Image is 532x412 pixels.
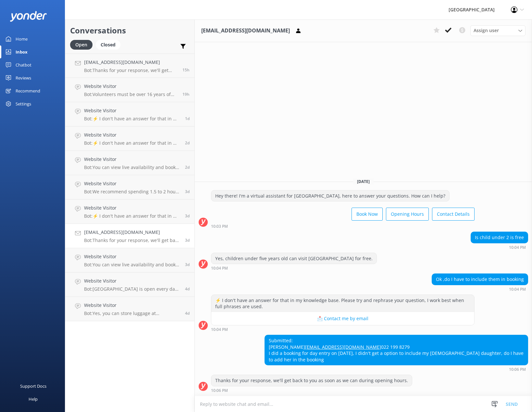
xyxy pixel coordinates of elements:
[16,71,31,84] div: Reviews
[84,262,180,268] p: Bot: You can view live availability and book your tickets online at [URL][DOMAIN_NAME]. Tickets c...
[84,164,180,170] p: Bot: You can view live availability and book your tickets online at [URL][DOMAIN_NAME]. Tickets c...
[432,208,475,221] button: Contact Details
[474,27,499,34] span: Assign user
[84,91,178,97] p: Bot: Volunteers must be over 16 years of age to volunteer at [GEOGRAPHIC_DATA].
[84,180,180,187] h4: Website Visitor
[211,388,412,393] div: Oct 10 2025 10:06pm (UTC +13:00) Pacific/Auckland
[65,273,194,297] a: Website VisitorBot:[GEOGRAPHIC_DATA] is open every day from 9:30am to 5pm, except on [DATE], when...
[185,189,190,194] span: Oct 11 2025 02:39pm (UTC +13:00) Pacific/Auckland
[84,253,180,260] h4: Website Visitor
[211,224,475,228] div: Oct 10 2025 10:03pm (UTC +13:00) Pacific/Auckland
[96,41,124,48] a: Closed
[182,91,190,97] span: Oct 13 2025 07:43pm (UTC +13:00) Pacific/Auckland
[84,107,180,114] h4: Website Visitor
[65,54,194,78] a: [EMAIL_ADDRESS][DOMAIN_NAME]Bot:Thanks for your response, we'll get back to you as soon as we can...
[470,25,526,36] div: Assign User
[185,262,190,267] span: Oct 10 2025 06:24pm (UTC +13:00) Pacific/Auckland
[185,286,190,292] span: Oct 10 2025 11:15am (UTC +13:00) Pacific/Auckland
[211,328,228,332] strong: 10:04 PM
[84,116,180,122] p: Bot: ⚡ I don't have an answer for that in my knowledge base. Please try and rephrase your questio...
[84,237,180,243] p: Bot: Thanks for your response, we'll get back to you as soon as we can during opening hours.
[65,224,194,248] a: [EMAIL_ADDRESS][DOMAIN_NAME]Bot:Thanks for your response, we'll get back to you as soon as we can...
[84,302,180,309] h4: Website Visitor
[432,287,528,291] div: Oct 10 2025 10:04pm (UTC +13:00) Pacific/Auckland
[16,45,28,58] div: Inbox
[65,175,194,200] a: Website VisitorBot:We recommend spending 1.5 to 2 hours walking around the Reserve to get the mos...
[84,229,180,236] h4: [EMAIL_ADDRESS][DOMAIN_NAME]
[471,232,528,243] div: Is child under 2 is free
[182,67,190,73] span: Oct 13 2025 11:25pm (UTC +13:00) Pacific/Auckland
[211,312,474,325] button: 📩 Contact me by email
[84,189,180,195] p: Bot: We recommend spending 1.5 to 2 hours walking around the Reserve to get the most out of your ...
[185,140,190,146] span: Oct 12 2025 09:43am (UTC +13:00) Pacific/Auckland
[211,295,474,312] div: ⚡ I don't have an answer for that in my knowledge base. Please try and rephrase your question, I ...
[353,179,374,184] span: [DATE]
[84,213,180,219] p: Bot: ⚡ I don't have an answer for that in my knowledge base. Please try and rephrase your questio...
[211,266,228,270] strong: 10:04 PM
[185,164,190,170] span: Oct 12 2025 08:42am (UTC +13:00) Pacific/Auckland
[509,287,526,291] strong: 10:04 PM
[65,102,194,127] a: Website VisitorBot:⚡ I don't have an answer for that in my knowledge base. Please try and rephras...
[16,84,40,97] div: Recommend
[185,310,190,316] span: Oct 10 2025 09:35am (UTC +13:00) Pacific/Auckland
[509,368,526,371] strong: 10:06 PM
[65,127,194,151] a: Website VisitorBot:⚡ I don't have an answer for that in my knowledge base. Please try and rephras...
[96,40,120,50] div: Closed
[65,151,194,175] a: Website VisitorBot:You can view live availability and book your tickets online at [URL][DOMAIN_NA...
[211,389,228,393] strong: 10:06 PM
[29,393,38,406] div: Help
[65,78,194,102] a: Website VisitorBot:Volunteers must be over 16 years of age to volunteer at [GEOGRAPHIC_DATA].19h
[471,245,528,249] div: Oct 10 2025 10:04pm (UTC +13:00) Pacific/Auckland
[20,380,46,393] div: Support Docs
[211,327,475,332] div: Oct 10 2025 10:04pm (UTC +13:00) Pacific/Auckland
[509,246,526,249] strong: 10:04 PM
[70,24,190,37] h2: Conversations
[65,248,194,273] a: Website VisitorBot:You can view live availability and book your tickets online at [URL][DOMAIN_NA...
[305,344,381,350] a: [EMAIL_ADDRESS][DOMAIN_NAME]
[432,274,528,285] div: Ok ,do I have to include them in booking
[10,11,47,22] img: yonder-white-logo.png
[84,83,178,90] h4: Website Visitor
[352,208,383,221] button: Book Now
[84,67,178,73] p: Bot: Thanks for your response, we'll get back to you as soon as we can during opening hours.
[84,59,178,66] h4: [EMAIL_ADDRESS][DOMAIN_NAME]
[16,97,31,110] div: Settings
[16,58,31,71] div: Chatbot
[265,335,528,365] div: Submitted: [PERSON_NAME] 022 199 8279 I did a booking for day entry on [DATE], I didn't get a opt...
[16,32,28,45] div: Home
[84,131,180,139] h4: Website Visitor
[185,213,190,219] span: Oct 11 2025 12:12am (UTC +13:00) Pacific/Auckland
[70,40,93,50] div: Open
[211,253,377,264] div: Yes, children under five years old can visit [GEOGRAPHIC_DATA] for free.
[201,27,290,35] h3: [EMAIL_ADDRESS][DOMAIN_NAME]
[211,375,412,386] div: Thanks for your response, we'll get back to you as soon as we can during opening hours.
[185,237,190,243] span: Oct 10 2025 10:06pm (UTC +13:00) Pacific/Auckland
[211,266,377,270] div: Oct 10 2025 10:04pm (UTC +13:00) Pacific/Auckland
[211,224,228,228] strong: 10:03 PM
[185,116,190,121] span: Oct 12 2025 10:18pm (UTC +13:00) Pacific/Auckland
[84,277,180,285] h4: Website Visitor
[211,190,449,201] div: Hey there! I'm a virtual assistant for [GEOGRAPHIC_DATA], here to answer your questions. How can ...
[386,208,429,221] button: Opening Hours
[84,286,180,292] p: Bot: [GEOGRAPHIC_DATA] is open every day from 9:30am to 5pm, except on [DATE], when it is closed ...
[84,140,180,146] p: Bot: ⚡ I don't have an answer for that in my knowledge base. Please try and rephrase your questio...
[65,297,194,321] a: Website VisitorBot:Yes, you can store luggage at [GEOGRAPHIC_DATA] during your visit. Please enqu...
[265,367,528,371] div: Oct 10 2025 10:06pm (UTC +13:00) Pacific/Auckland
[65,200,194,224] a: Website VisitorBot:⚡ I don't have an answer for that in my knowledge base. Please try and rephras...
[70,41,96,48] a: Open
[84,204,180,212] h4: Website Visitor
[84,310,180,316] p: Bot: Yes, you can store luggage at [GEOGRAPHIC_DATA] during your visit. Please enquire at the fro...
[84,156,180,163] h4: Website Visitor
